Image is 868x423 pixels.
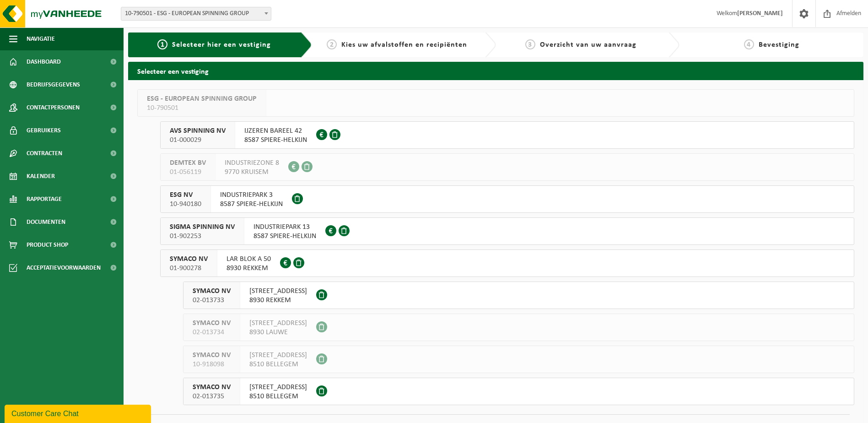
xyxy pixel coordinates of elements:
span: Rapportage [27,188,62,211]
span: Bevestiging [759,41,799,49]
span: [STREET_ADDRESS] [249,319,307,328]
span: AVS SPINNING NV [170,126,226,136]
span: INDUSTRIEZONE 8 [225,158,279,168]
span: 3 [525,39,535,49]
button: ESG NV 10-940180 INDUSTRIEPARK 38587 SPIERE-HELKIJN [160,185,854,213]
span: 8930 LAUWE [249,328,307,337]
span: 8510 BELLEGEM [249,360,307,369]
span: Selecteer hier een vestiging [172,41,271,49]
span: 4 [744,39,754,49]
span: 01-000029 [170,136,226,145]
span: Overzicht van uw aanvraag [540,41,636,49]
span: LAR BLOK A 50 [226,255,271,264]
span: 9770 KRUISEM [225,168,279,177]
button: SYMACO NV 02-013735 [STREET_ADDRESS]8510 BELLEGEM [183,378,854,405]
span: SYMACO NV [170,255,208,264]
span: [STREET_ADDRESS] [249,287,307,296]
span: SIGMA SPINNING NV [170,222,235,232]
span: Product Shop [27,233,68,256]
span: 1 [157,39,167,49]
span: SYMACO NV [193,319,231,328]
span: 01-900278 [170,264,208,273]
span: 10-790501 - ESG - EUROPEAN SPINNING GROUP [121,7,271,20]
span: 10-790501 - ESG - EUROPEAN SPINNING GROUP [121,7,271,21]
span: 8930 REKKEM [249,296,307,305]
span: Documenten [27,211,65,233]
span: INDUSTRIEPARK 13 [253,222,316,232]
span: DEMTEX BV [170,158,206,168]
span: 10-918098 [193,360,231,369]
span: Kalender [27,165,55,188]
span: 8587 SPIERE-HELKIJN [220,200,283,209]
span: 01-902253 [170,232,235,241]
span: 02-013735 [193,392,231,401]
span: 8587 SPIERE-HELKIJN [244,136,307,145]
span: ESG NV [170,190,201,200]
span: 01-056119 [170,168,206,177]
span: 8930 REKKEM [226,264,271,273]
span: 8587 SPIERE-HELKIJN [253,232,316,241]
h2: Selecteer een vestiging [128,62,863,80]
span: Bedrijfsgegevens [27,73,80,96]
button: AVS SPINNING NV 01-000029 IJZEREN BAREEL 428587 SPIERE-HELKIJN [160,121,854,149]
span: Contracten [27,142,62,165]
span: INDUSTRIEPARK 3 [220,190,283,200]
span: [STREET_ADDRESS] [249,383,307,392]
span: Acceptatievoorwaarden [27,256,101,279]
button: SYMACO NV 01-900278 LAR BLOK A 508930 REKKEM [160,249,854,277]
strong: [PERSON_NAME] [737,10,783,17]
span: Navigatie [27,27,55,50]
button: SYMACO NV 02-013733 [STREET_ADDRESS]8930 REKKEM [183,282,854,309]
span: ESG - EUROPEAN SPINNING GROUP [147,94,257,103]
span: 02-013734 [193,328,231,337]
span: 02-013733 [193,296,231,305]
span: Dashboard [27,50,61,73]
span: SYMACO NV [193,287,231,296]
span: 2 [327,39,337,49]
span: SYMACO NV [193,383,231,392]
span: 8510 BELLEGEM [249,392,307,401]
span: 10-940180 [170,200,201,209]
span: Contactpersonen [27,96,80,119]
span: 10-790501 [147,103,257,113]
iframe: chat widget [5,403,153,423]
span: Kies uw afvalstoffen en recipiënten [341,41,467,49]
span: Gebruikers [27,119,61,142]
span: [STREET_ADDRESS] [249,351,307,360]
span: IJZEREN BAREEL 42 [244,126,307,136]
button: SIGMA SPINNING NV 01-902253 INDUSTRIEPARK 138587 SPIERE-HELKIJN [160,217,854,245]
span: SYMACO NV [193,351,231,360]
